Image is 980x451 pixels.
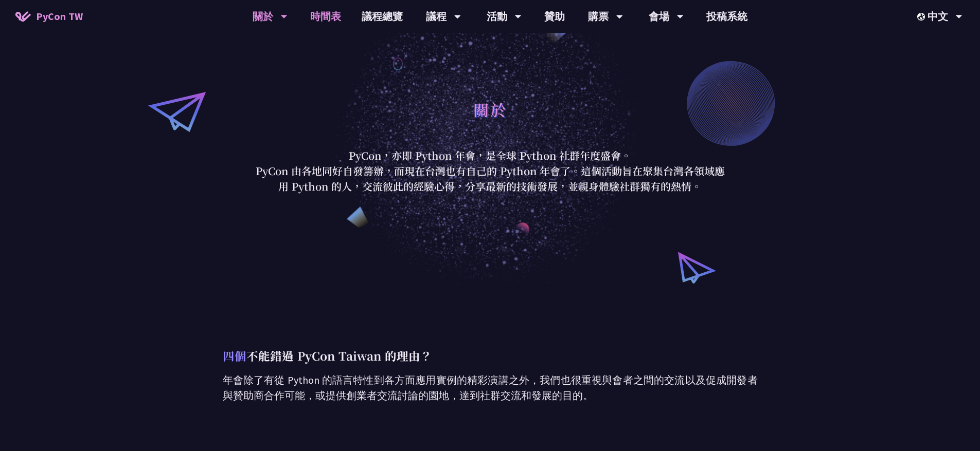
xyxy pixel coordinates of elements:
span: PyCon TW [36,9,83,24]
p: 年會除了有從 Python 的語言特性到各方面應用實例的精彩演講之外，我們也很重視與會者之間的交流以及促成開發者與贊助商合作可能，或提供創業者交流討論的園地，達到社群交流和發展的目的。 [223,372,758,403]
img: Home icon of PyCon TW 2025 [15,11,31,22]
h1: 關於 [473,94,507,125]
p: PyCon，亦即 Python 年會，是全球 Python 社群年度盛會。 [251,148,729,163]
p: 不能錯過 PyCon Taiwan 的理由？ [223,347,758,365]
p: PyCon 由各地同好自發籌辦，而現在台灣也有自己的 Python 年會了。這個活動旨在聚集台灣各領域應用 Python 的人，交流彼此的經驗心得，分享最新的技術發展，並親身體驗社群獨有的熱情。 [251,163,729,194]
img: Locale Icon [917,13,928,21]
span: 四個 [223,347,246,364]
a: PyCon TW [5,4,93,29]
